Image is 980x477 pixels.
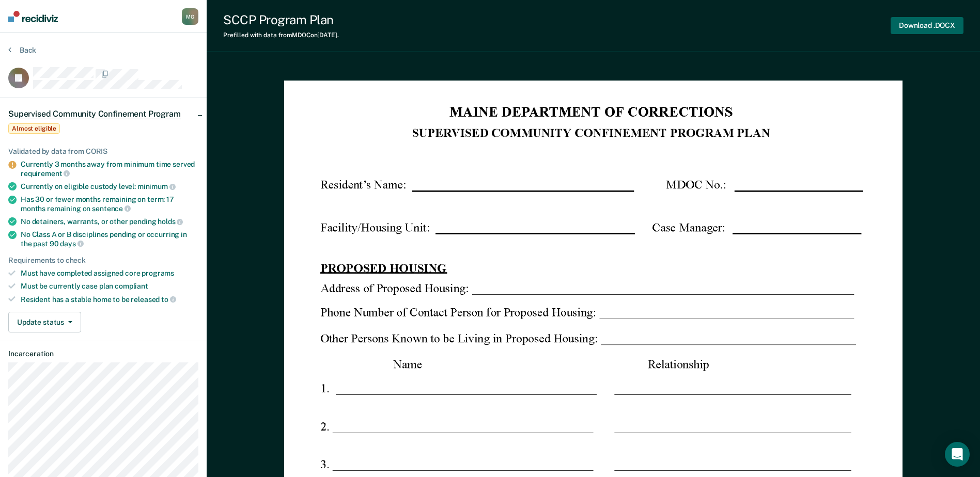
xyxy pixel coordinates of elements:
div: Must have completed assigned core [21,269,198,278]
button: MG [182,8,198,25]
div: Has 30 or fewer months remaining on term: 17 months remaining on [21,195,198,213]
span: minimum [137,182,176,190]
div: No detainers, warrants, or other pending [21,217,198,226]
div: Validated by data from CORIS [8,147,198,156]
span: sentence [92,204,131,213]
span: compliant [115,282,148,290]
span: Supervised Community Confinement Program [8,109,181,119]
button: Download .DOCX [891,17,963,34]
dt: Incarceration [8,349,198,358]
span: holds [158,217,183,226]
div: Prefilled with data from MDOC on [DATE] . [223,31,339,39]
div: No Class A or B disciplines pending or occurring in the past 90 [21,230,198,248]
div: Currently on eligible custody level: [21,182,198,191]
div: SCCP Program Plan [223,12,339,27]
span: programs [142,269,174,277]
span: days [60,240,83,248]
div: Must be currently case plan [21,282,198,291]
button: Update status [8,312,81,332]
span: to [161,295,176,304]
div: Requirements to check [8,256,198,265]
img: Recidiviz [8,11,58,22]
div: Resident has a stable home to be released [21,295,198,304]
span: Almost eligible [8,123,60,134]
button: Back [8,45,36,55]
div: M G [182,8,198,25]
div: Currently 3 months away from minimum time served requirement [21,160,198,178]
div: Open Intercom Messenger [945,442,970,467]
